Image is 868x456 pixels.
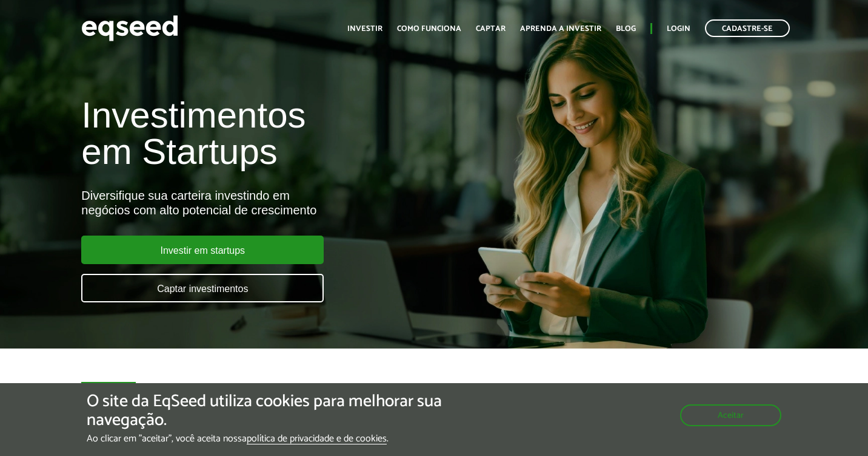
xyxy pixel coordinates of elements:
[705,19,790,37] a: Cadastre-se
[81,188,497,217] div: Diversifique sua carteira investindo em negócios com alto potencial de crescimento
[87,392,503,430] h5: O site da EqSeed utiliza cookies para melhorar sua navegação.
[616,25,636,33] a: Blog
[397,25,461,33] a: Como funciona
[667,25,690,33] a: Login
[680,404,781,426] button: Aceitar
[476,25,506,33] a: Captar
[347,25,382,33] a: Investir
[247,434,387,444] a: política de privacidade e de cookies
[81,236,324,264] a: Investir em startups
[87,433,503,444] p: Ao clicar em "aceitar", você aceita nossa .
[520,25,601,33] a: Aprenda a investir
[81,274,324,302] a: Captar investimentos
[81,12,178,44] img: EqSeed
[81,97,497,170] h1: Investimentos em Startups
